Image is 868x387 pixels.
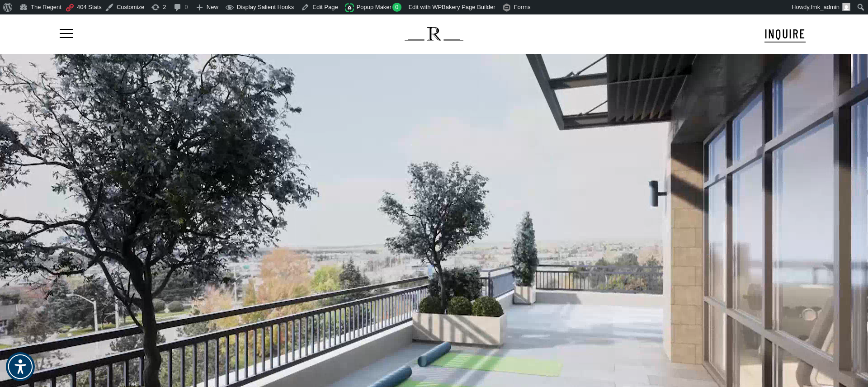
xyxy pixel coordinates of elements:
a: INQUIRE [764,25,806,42]
span: fmk_admin [811,4,840,10]
span: INQUIRE [764,26,806,41]
img: The Regent [405,27,463,41]
a: Navigation Menu [58,29,73,39]
div: Accessibility Menu [6,352,35,381]
span: 0 [392,3,402,12]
